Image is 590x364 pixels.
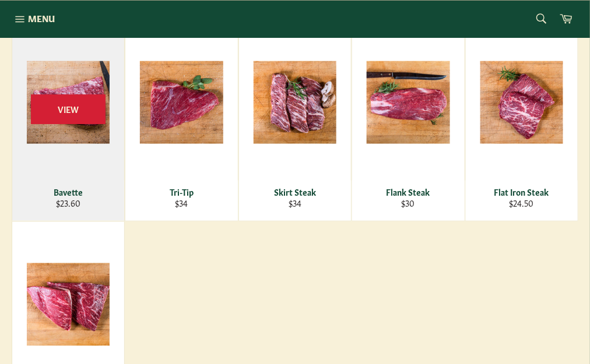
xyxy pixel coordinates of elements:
[360,186,457,197] div: Flank Steak
[133,186,230,197] div: Tri-Tip
[254,61,336,144] img: Skirt Steak
[480,61,563,144] img: Flat Iron Steak
[465,19,578,221] a: Flat Iron Steak Flat Iron Steak $24.50
[133,197,230,208] div: $34
[31,95,106,125] span: View
[140,61,223,144] img: Tri-Tip
[246,186,343,197] div: Skirt Steak
[27,263,110,346] img: Coulotte
[28,12,55,24] span: Menu
[12,19,125,221] a: Bavette Bavette $23.60 View
[360,197,457,208] div: $30
[473,197,570,208] div: $24.50
[20,186,117,197] div: Bavette
[125,19,238,221] a: Tri-Tip Tri-Tip $34
[367,61,449,144] img: Flank Steak
[246,197,343,208] div: $34
[473,186,570,197] div: Flat Iron Steak
[352,19,465,221] a: Flank Steak Flank Steak $30
[238,19,352,221] a: Skirt Steak Skirt Steak $34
